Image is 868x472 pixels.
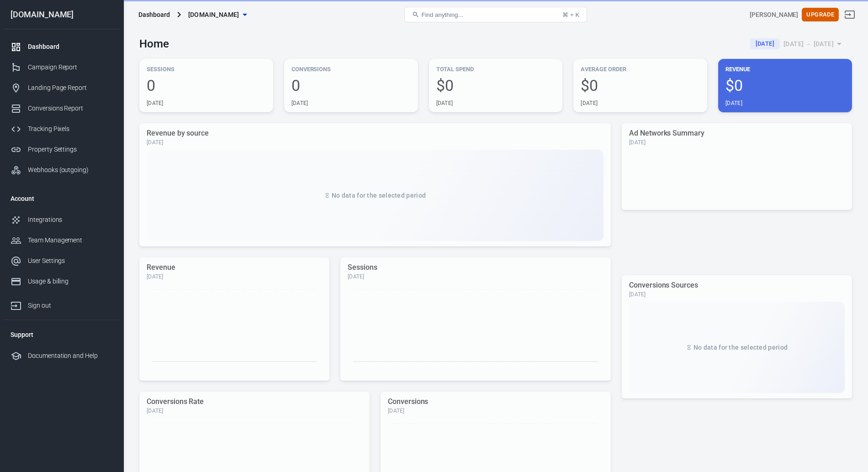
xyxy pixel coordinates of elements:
[3,230,120,251] a: Team Management
[3,139,120,160] a: Property Settings
[28,215,113,225] div: Integrations
[28,301,113,310] div: Sign out
[188,9,239,21] span: mymoonformula.com
[28,256,113,266] div: User Settings
[28,351,113,361] div: Documentation and Help
[802,8,839,22] button: Upgrade
[28,277,113,286] div: Usage & billing
[421,11,463,18] span: Find anything...
[28,145,113,154] div: Property Settings
[839,4,861,26] a: Sign out
[3,160,120,180] a: Webhooks (outgoing)
[3,210,120,230] a: Integrations
[3,271,120,292] a: Usage & billing
[138,10,170,19] div: Dashboard
[3,57,120,78] a: Campaign Report
[28,236,113,245] div: Team Management
[3,119,120,139] a: Tracking Pixels
[28,104,113,113] div: Conversions Report
[404,7,587,22] button: Find anything...⌘ + K
[185,6,250,23] button: [DOMAIN_NAME]
[28,42,113,52] div: Dashboard
[3,37,120,57] a: Dashboard
[28,83,113,93] div: Landing Page Report
[3,292,120,316] a: Sign out
[139,37,169,50] h3: Home
[3,324,120,346] li: Support
[750,10,798,20] div: Account id: 1SPzmkFI
[562,11,579,18] div: ⌘ + K
[28,124,113,134] div: Tracking Pixels
[3,78,120,98] a: Landing Page Report
[28,63,113,72] div: Campaign Report
[3,188,120,210] li: Account
[3,10,120,19] div: [DOMAIN_NAME]
[3,251,120,271] a: User Settings
[3,98,120,119] a: Conversions Report
[28,165,113,175] div: Webhooks (outgoing)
